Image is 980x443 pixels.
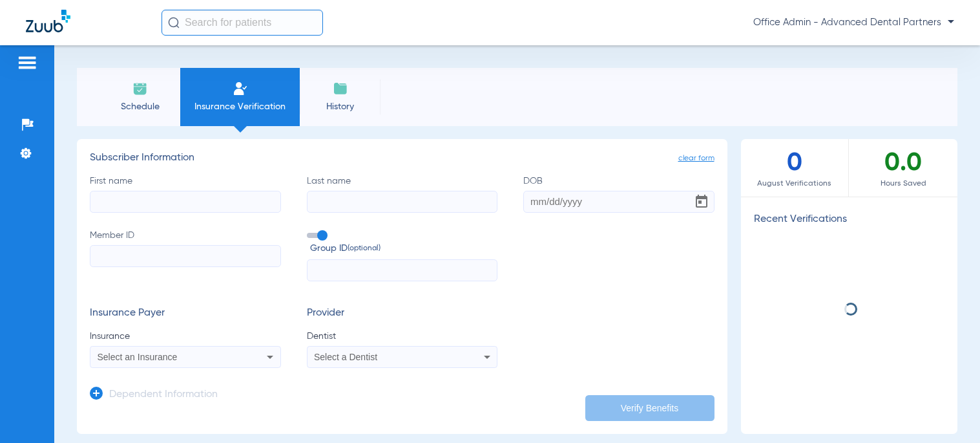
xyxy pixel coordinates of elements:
span: Insurance [90,330,281,343]
label: DOB [523,175,714,213]
h3: Insurance Payer [90,307,281,320]
h3: Provider [307,307,498,320]
span: Group ID [310,242,498,255]
h3: Dependent Information [109,389,218,402]
input: First name [90,191,281,213]
label: First name [90,175,281,213]
button: Verify Benefits [585,395,714,421]
img: Manual Insurance Verification [233,81,248,96]
input: Search for patients [162,10,323,36]
small: (optional) [348,242,381,255]
label: Last name [307,175,498,213]
span: Select an Insurance [98,352,178,362]
span: August Verifications [741,177,849,190]
img: hamburger-icon [17,55,37,70]
input: Member ID [90,245,281,267]
span: Hours Saved [849,177,957,190]
h3: Recent Verifications [741,213,958,226]
input: DOBOpen calendar [523,191,714,213]
span: Insurance Verification [190,100,290,113]
span: clear form [678,152,714,165]
div: 0 [741,139,850,197]
img: Search Icon [168,17,180,28]
span: Dentist [307,330,498,343]
label: Member ID [90,229,281,282]
button: Open calendar [689,189,714,215]
span: Select a Dentist [314,352,377,362]
div: 0.0 [849,139,957,197]
span: Schedule [109,100,171,113]
img: Schedule [132,81,148,96]
input: Last name [307,191,498,213]
img: History [333,81,348,96]
span: Office Admin - Advanced Dental Partners [753,16,954,29]
h3: Subscriber Information [90,152,714,165]
img: Zuub Logo [26,10,70,32]
span: History [309,100,371,113]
